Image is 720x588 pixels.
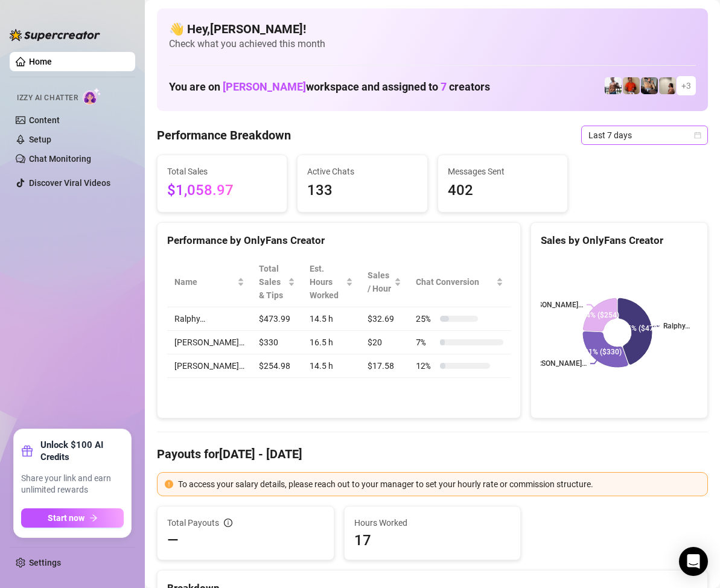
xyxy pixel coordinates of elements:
a: Home [29,57,52,66]
td: $20 [360,331,409,354]
a: Chat Monitoring [29,154,91,164]
td: Ralphy… [167,307,252,331]
td: [PERSON_NAME]… [167,354,252,378]
img: Justin [623,77,640,94]
div: Performance by OnlyFans Creator [167,232,511,249]
img: George [641,77,658,94]
span: info-circle [224,519,232,527]
span: exclamation-circle [165,480,173,488]
span: + 3 [681,79,691,92]
div: To access your salary details, please reach out to your manager to set your hourly rate or commis... [178,478,700,491]
img: logo-BBDzfeDw.svg [10,29,100,41]
span: [PERSON_NAME] [223,80,306,93]
h4: 👋 Hey, [PERSON_NAME] ! [169,21,696,37]
td: 14.5 h [302,354,360,378]
a: Settings [29,558,61,567]
a: Setup [29,135,51,144]
button: Start nowarrow-right [21,508,124,528]
img: AI Chatter [83,88,101,105]
img: Ralphy [659,77,676,94]
span: 25 % [416,312,435,325]
span: Active Chats [307,165,417,178]
span: — [167,531,179,550]
td: $473.99 [252,307,302,331]
td: 14.5 h [302,307,360,331]
span: Izzy AI Chatter [17,92,78,104]
th: Total Sales & Tips [252,257,302,307]
span: Chat Conversion [416,275,494,289]
span: Total Sales [167,165,277,178]
span: 7 [441,80,447,93]
span: Start now [48,513,84,523]
span: Check what you achieved this month [169,37,696,51]
span: Name [174,275,235,289]
div: Sales by OnlyFans Creator [541,232,698,249]
div: Est. Hours Worked [310,262,343,302]
span: gift [21,445,33,457]
span: Messages Sent [448,165,558,178]
a: Discover Viral Videos [29,178,110,188]
th: Name [167,257,252,307]
span: $1,058.97 [167,179,277,202]
span: 133 [307,179,417,202]
text: Ralphy… [663,322,690,330]
span: Total Payouts [167,516,219,529]
td: [PERSON_NAME]… [167,331,252,354]
span: 402 [448,179,558,202]
td: $17.58 [360,354,409,378]
span: Hours Worked [354,516,511,529]
strong: Unlock $100 AI Credits [40,439,124,463]
h4: Performance Breakdown [157,127,291,144]
text: [PERSON_NAME]… [526,360,587,368]
text: [PERSON_NAME]… [523,301,583,309]
h1: You are on workspace and assigned to creators [169,80,490,94]
span: 17 [354,531,511,550]
th: Chat Conversion [409,257,511,307]
a: Content [29,115,60,125]
img: JUSTIN [605,77,622,94]
span: Sales / Hour [368,269,392,295]
th: Sales / Hour [360,257,409,307]
span: calendar [694,132,701,139]
span: 7 % [416,336,435,349]
td: $254.98 [252,354,302,378]
span: Share your link and earn unlimited rewards [21,473,124,496]
span: Last 7 days [588,126,701,144]
span: arrow-right [89,514,98,522]
td: $330 [252,331,302,354]
td: $32.69 [360,307,409,331]
span: Total Sales & Tips [259,262,285,302]
span: 12 % [416,359,435,372]
div: Open Intercom Messenger [679,547,708,576]
h4: Payouts for [DATE] - [DATE] [157,446,708,462]
td: 16.5 h [302,331,360,354]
